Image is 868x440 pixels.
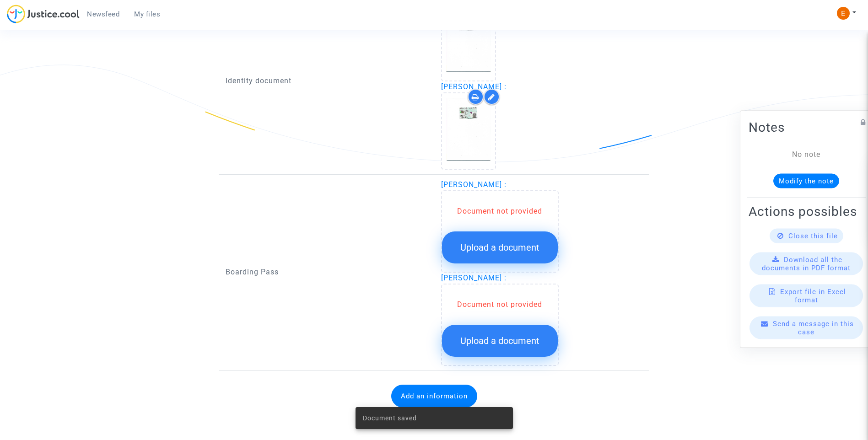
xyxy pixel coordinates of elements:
span: Document saved [363,413,417,423]
button: Upload a document [442,325,558,357]
span: [PERSON_NAME] : [441,274,507,282]
div: No note [762,149,850,160]
h2: Notes [749,119,864,135]
img: jc-logo.svg [7,5,80,23]
img: ACg8ocIeiFvHKe4dA5oeRFd_CiCnuxWUEc1A2wYhRJE3TTWt=s96-c [837,7,850,20]
button: Upload a document [442,231,558,263]
h2: Actions possibles [749,204,864,220]
span: Upload a document [460,242,539,253]
span: Export file in Excel format [780,288,846,304]
span: Close this file [788,232,838,240]
div: Document not provided [442,206,558,217]
button: Modify the note [773,174,839,188]
span: Download all the documents in PDF format [762,256,851,272]
span: [PERSON_NAME] : [441,82,507,91]
span: Newsfeed [87,10,119,18]
span: Upload a document [460,335,539,346]
a: My files [127,7,167,21]
span: Send a message in this case [773,320,854,336]
p: Boarding Pass [226,266,427,278]
button: Add an information [391,385,477,408]
p: Identity document [226,75,427,86]
span: [PERSON_NAME] : [441,180,507,189]
span: My files [134,10,160,18]
div: Document not provided [442,299,558,310]
a: Newsfeed [80,7,127,21]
